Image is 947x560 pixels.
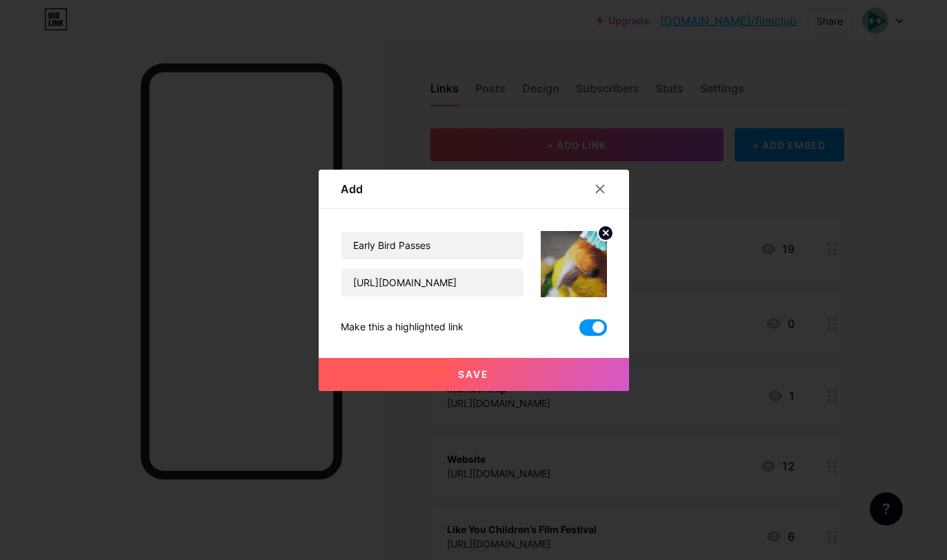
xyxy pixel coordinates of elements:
[458,368,489,380] span: Save
[341,181,363,197] div: Add
[541,231,607,297] img: link_thumbnail
[319,358,629,391] button: Save
[341,269,524,297] input: URL
[341,232,524,259] input: Title
[341,319,463,336] div: Make this a highlighted link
